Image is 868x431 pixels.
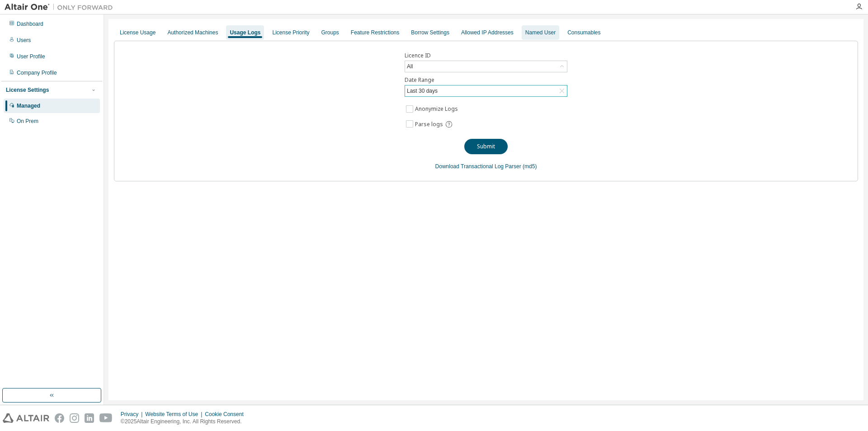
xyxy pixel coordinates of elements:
img: altair_logo.svg [3,413,49,423]
span: Parse logs [415,121,443,128]
div: Managed [17,102,40,109]
div: All [405,61,567,72]
img: youtube.svg [99,413,113,423]
label: Anonymize Logs [415,104,460,114]
div: License Usage [120,29,156,36]
div: Feature Restrictions [351,29,399,36]
div: Users [17,37,31,44]
div: Last 30 days [405,85,567,96]
div: Consumables [567,29,600,36]
div: Website Terms of Use [145,411,205,418]
div: User Profile [17,53,45,60]
img: instagram.svg [70,413,79,423]
div: Cookie Consent [205,411,249,418]
div: Allowed IP Addresses [461,29,514,36]
div: Groups [321,29,339,36]
div: Last 30 days [406,86,439,96]
div: On Prem [17,118,38,125]
div: Company Profile [17,69,57,76]
div: Usage Logs [230,29,260,36]
label: Date Range [405,76,567,84]
div: Privacy [121,411,145,418]
img: Altair One [5,3,118,12]
a: (md5) [523,163,537,170]
button: Submit [464,139,508,154]
div: Named User [525,29,556,36]
div: All [406,62,414,71]
p: © 2025 Altair Engineering, Inc. All Rights Reserved. [121,418,249,426]
div: Dashboard [17,20,43,28]
div: Authorized Machines [167,29,218,36]
a: Download Transactional Log Parser [435,163,521,170]
div: License Settings [6,86,49,94]
div: License Priority [272,29,309,36]
img: facebook.svg [55,413,64,423]
div: Borrow Settings [411,29,449,36]
img: linkedin.svg [85,413,94,423]
label: Licence ID [405,52,567,59]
